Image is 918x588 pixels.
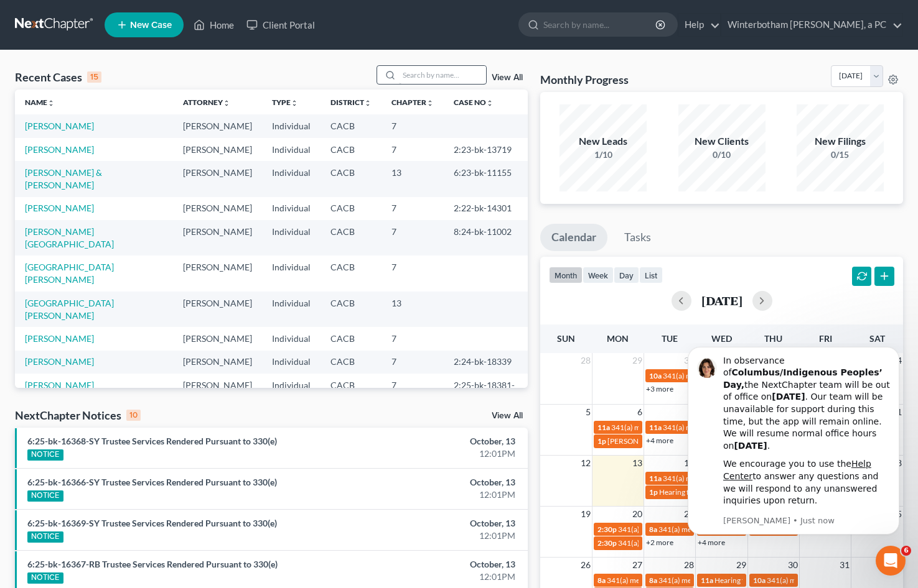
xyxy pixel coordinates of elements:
td: 13 [382,292,444,327]
span: 19 [579,507,592,521]
span: 341(a) meeting for [PERSON_NAME] [663,474,783,483]
td: 7 [382,351,444,374]
span: 20 [631,507,644,521]
button: day [614,267,639,283]
span: 341(a) meeting for [PERSON_NAME] [607,576,727,585]
input: Search by name... [543,13,657,36]
div: 15 [87,71,101,83]
td: Individual [262,374,321,409]
i: unfold_more [364,99,372,107]
td: [PERSON_NAME] [173,374,262,409]
td: [PERSON_NAME] [173,351,262,374]
div: New Leads [560,134,647,149]
a: [PERSON_NAME] [25,380,94,390]
td: CACB [321,220,382,255]
div: Recent Cases [15,70,101,85]
a: 6:25-bk-16366-SY Trustee Services Rendered Pursuant to 330(e) [27,477,277,487]
a: Tasks [613,224,662,251]
a: Nameunfold_more [25,98,55,107]
a: Client Portal [240,14,321,36]
button: week [583,267,614,283]
div: 12:01PM [361,448,515,460]
td: CACB [321,197,382,220]
td: CACB [321,161,382,196]
div: 12:01PM [361,530,515,542]
button: month [549,267,583,283]
span: Tue [662,333,678,344]
span: 1p [649,487,658,497]
td: CACB [321,255,382,291]
span: 6 [636,405,644,420]
span: 341(a) meeting for [PERSON_NAME] [658,576,779,585]
a: +3 more [646,384,673,393]
td: 13 [382,161,444,196]
div: New Clients [678,134,766,149]
td: [PERSON_NAME] [173,292,262,327]
h2: [DATE] [701,294,742,307]
div: NextChapter Notices [15,408,141,423]
td: 6:23-bk-11155 [444,161,528,196]
td: 7 [382,114,444,137]
span: Sun [557,333,575,344]
td: [PERSON_NAME] [173,161,262,196]
a: Districtunfold_more [330,98,372,107]
td: 7 [382,374,444,409]
a: View All [492,411,523,420]
h3: Monthly Progress [540,72,629,87]
span: 10a [753,576,766,585]
i: unfold_more [426,99,434,107]
td: Individual [262,351,321,374]
span: Hearing for [PERSON_NAME] [659,487,756,497]
td: [PERSON_NAME] [173,327,262,350]
span: 13 [631,456,644,471]
span: 11a [701,576,713,585]
a: [PERSON_NAME] [25,144,94,155]
span: Thu [764,333,782,344]
a: [PERSON_NAME] [25,203,94,213]
i: unfold_more [47,99,55,107]
span: 341(a) meeting for [PERSON_NAME] [611,423,731,432]
a: 6:25-bk-16369-SY Trustee Services Rendered Pursuant to 330(e) [27,518,277,528]
div: October, 13 [361,517,515,530]
td: CACB [321,114,382,137]
div: NOTICE [27,531,63,543]
td: [PERSON_NAME] [173,255,262,291]
a: [PERSON_NAME] [25,333,94,344]
span: 11a [649,423,662,432]
span: Sat [869,333,885,344]
a: [GEOGRAPHIC_DATA][PERSON_NAME] [25,298,114,321]
div: 10 [126,410,141,421]
span: 341(a) meeting for [PERSON_NAME] [658,525,779,534]
div: 12:01PM [361,571,515,583]
i: unfold_more [223,99,230,107]
td: 7 [382,197,444,220]
div: New Filings [797,134,884,149]
span: 8a [649,525,657,534]
div: 0/10 [678,149,766,161]
td: Individual [262,197,321,220]
td: CACB [321,374,382,409]
td: 7 [382,220,444,255]
td: 2:25-bk-18381-NB [444,374,528,409]
span: [PERSON_NAME] 341(a) [GEOGRAPHIC_DATA] [607,436,766,446]
i: unfold_more [486,99,494,107]
span: 11a [597,423,610,432]
a: [PERSON_NAME] [25,356,94,367]
span: 341(a) Meeting for [PERSON_NAME] [618,525,739,534]
span: 2:30p [597,538,617,548]
span: 27 [631,558,644,572]
div: 1/10 [560,149,647,161]
td: Individual [262,327,321,350]
button: list [639,267,663,283]
span: 8a [649,576,657,585]
td: [PERSON_NAME] [173,197,262,220]
td: CACB [321,292,382,327]
span: 6 [901,546,911,556]
span: 8a [597,576,606,585]
td: CACB [321,138,382,161]
td: 7 [382,327,444,350]
td: Individual [262,292,321,327]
